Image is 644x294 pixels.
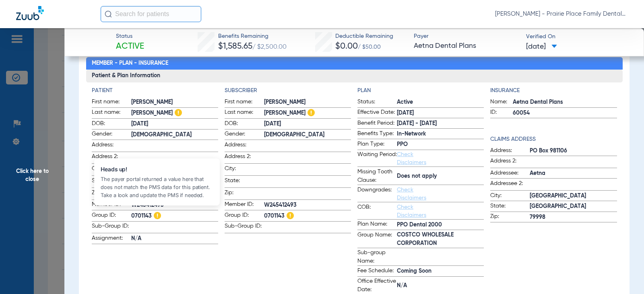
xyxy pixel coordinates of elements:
[92,177,131,187] span: State:
[116,32,144,41] span: Status
[287,212,294,219] img: Hazard
[131,108,218,118] span: [PERSON_NAME]
[131,131,218,139] span: [DEMOGRAPHIC_DATA]
[414,32,519,41] span: Payer
[92,86,218,95] h4: Patient
[357,249,397,265] span: Sub-group Name:
[414,41,519,51] span: Aetna Dental Plans
[490,98,513,107] span: Name:
[92,130,131,140] span: Gender:
[92,141,131,152] span: Address:
[513,98,617,107] span: Aetna Dental Plans
[225,141,264,152] span: Address:
[131,98,218,107] span: [PERSON_NAME]
[264,211,351,221] span: 0701143
[101,165,213,173] span: Heads up!
[92,108,131,118] span: Last name:
[490,108,513,118] span: ID:
[397,187,426,201] a: Check Disclaimers
[490,157,530,168] span: Address 2:
[116,41,144,52] span: Active
[225,222,264,233] span: Sub-Group ID:
[92,152,131,163] span: Address 2:
[397,221,484,229] span: PPO Dental 2000
[357,220,397,230] span: Plan Name:
[490,212,530,222] span: Zip:
[397,267,484,275] span: Coming Soon
[397,130,484,138] span: In-Network
[397,98,484,107] span: Active
[530,202,617,211] span: [GEOGRAPHIC_DATA]
[530,169,617,178] span: Aetna
[490,169,530,179] span: Addressee:
[225,108,264,118] span: Last name:
[397,152,426,165] a: Check Disclaimers
[154,212,161,219] img: Hazard
[92,211,131,221] span: Group ID:
[397,282,484,290] span: N/A
[92,98,131,107] span: First name:
[225,152,264,163] span: Address 2:
[357,119,397,129] span: Benefit Period:
[225,98,264,107] span: First name:
[92,234,131,244] span: Assignment:
[357,231,397,248] span: Group Name:
[252,44,287,50] span: / $2,500.00
[335,42,358,51] span: $0.00
[495,10,628,18] span: [PERSON_NAME] - Prairie Place Family Dental
[335,32,393,41] span: Deductible Remaining
[526,42,557,52] span: [DATE]
[357,203,397,219] span: COB:
[530,192,617,200] span: [GEOGRAPHIC_DATA]
[225,164,264,175] span: City:
[92,189,131,199] span: Zip:
[397,172,484,181] span: Does not apply
[92,119,131,129] span: DOB:
[357,140,397,150] span: Plan Type:
[308,109,315,116] img: Hazard
[357,168,397,185] span: Missing Tooth Clause:
[397,119,484,128] span: [DATE] - [DATE]
[101,6,201,22] input: Search for patients
[225,86,351,95] h4: Subscriber
[357,86,484,95] h4: Plan
[357,267,397,276] span: Fee Schedule:
[357,186,397,202] span: Downgrades:
[218,42,252,51] span: $1,585.65
[397,109,484,117] span: [DATE]
[357,130,397,139] span: Benefits Type:
[490,86,617,95] app-breakdown-title: Insurance
[16,6,44,20] img: Zuub Logo
[490,146,530,156] span: Address:
[218,32,287,41] span: Benefits Remaining
[490,202,530,212] span: State:
[397,231,484,248] span: COSTCO WHOLESALE CORPORATION
[225,130,264,140] span: Gender:
[357,277,397,294] span: Office Effective Date:
[397,204,426,218] a: Check Disclaimers
[357,98,397,107] span: Status:
[264,120,351,128] span: [DATE]
[490,135,617,144] h4: Claims Address
[131,234,218,243] span: N/A
[225,211,264,221] span: Group ID:
[490,179,530,190] span: Addressee 2:
[264,98,351,107] span: [PERSON_NAME]
[264,201,351,210] span: W245412493
[264,108,351,118] span: [PERSON_NAME]
[357,150,397,167] span: Waiting Period:
[490,191,530,201] span: City:
[513,109,617,117] span: 60054
[225,200,264,210] span: Member ID:
[225,177,264,187] span: State:
[526,33,631,41] span: Verified On
[397,140,484,149] span: PPO
[530,147,617,155] span: PO Box 981106
[264,131,351,139] span: [DEMOGRAPHIC_DATA]
[225,119,264,129] span: DOB:
[86,57,623,70] h2: Member - Plan - Insurance
[358,44,381,50] span: / $50.00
